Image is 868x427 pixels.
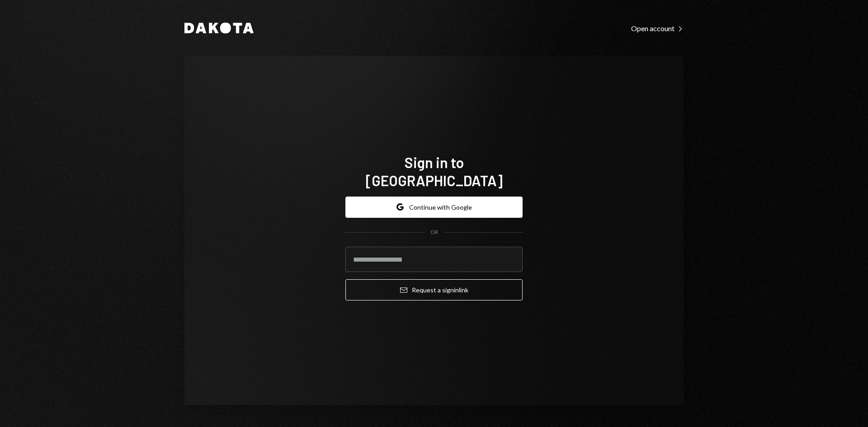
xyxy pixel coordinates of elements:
div: OR [430,229,438,236]
a: Open account [631,23,684,33]
h1: Sign in to [GEOGRAPHIC_DATA] [345,153,523,189]
button: Request a signinlink [345,279,523,300]
div: Open account [631,24,684,33]
button: Continue with Google [345,197,523,218]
